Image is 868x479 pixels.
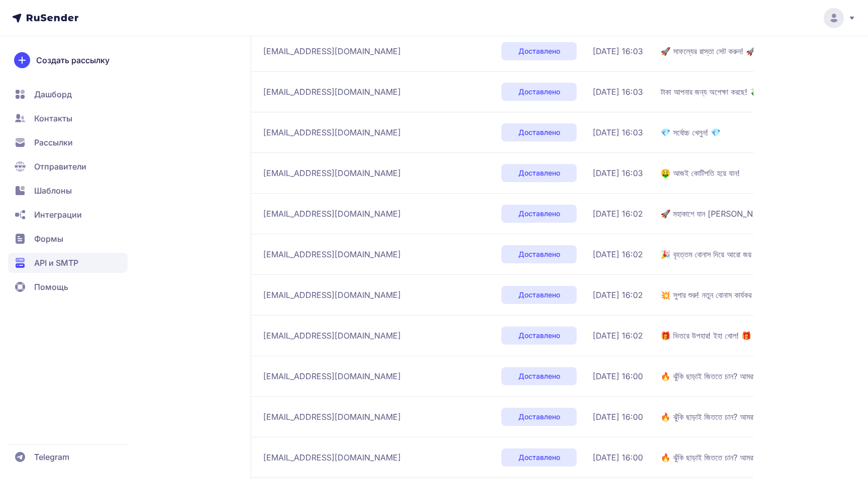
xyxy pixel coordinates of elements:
[593,248,643,260] span: [DATE] 16:02
[34,209,82,221] span: Интеграции
[34,136,73,148] span: Рассылки
[593,370,643,382] span: [DATE] 16:00
[263,370,401,382] span: [EMAIL_ADDRESS][DOMAIN_NAME]
[263,86,401,98] span: [EMAIL_ADDRESS][DOMAIN_NAME]
[518,87,560,97] span: Доставлено
[593,411,643,423] span: [DATE] 16:00
[661,86,760,98] span: টাকা আপনার জন্য অপেক্ষা করছে! 💸
[661,208,789,220] span: 🚀 মহাকাশে যান [PERSON_NAME]! 🚀
[661,370,796,382] span: 🔥 ঝুঁকি ছাড়াই জিততে চান? আমরা জানি কিভাবে!!!
[34,185,72,197] span: Шаблоны
[593,86,643,98] span: [DATE] 16:03
[593,451,643,463] span: [DATE] 16:00
[593,289,643,301] span: [DATE] 16:02
[661,126,721,138] span: 💎 সর্বোচ্চ খেলুন! 💎
[661,411,796,423] span: 🔥 ঝুঁকি ছাড়াই জিততে চান? আমরা জানি কিভাবে!!!
[263,45,401,57] span: [EMAIL_ADDRESS][DOMAIN_NAME]
[661,330,751,342] span: 🎁 ভিতরে উপহার! ইহা খোল! 🎁
[263,289,401,301] span: [EMAIL_ADDRESS][DOMAIN_NAME]
[593,208,643,220] span: [DATE] 16:02
[593,167,643,179] span: [DATE] 16:03
[518,168,560,178] span: Доставлено
[518,46,560,56] span: Доставлено
[518,290,560,300] span: Доставлено
[263,126,401,138] span: [EMAIL_ADDRESS][DOMAIN_NAME]
[34,233,63,245] span: Формы
[593,45,643,57] span: [DATE] 16:03
[661,248,817,260] span: 🎉 বৃহত্তম বোনাস দিয়ে আরো জয় এবং রোমাঞ্চের অভিজ্ঞতা!
[263,451,401,463] span: [EMAIL_ADDRESS][DOMAIN_NAME]
[34,112,72,124] span: Контакты
[661,45,756,57] span: 🚀 সাফল্যের রাস্তা সেট করুন! 🚀
[263,248,401,260] span: [EMAIL_ADDRESS][DOMAIN_NAME]
[518,452,560,462] span: Доставлено
[34,161,86,173] span: Отправители
[661,451,796,463] span: 🔥 ঝুঁকি ছাড়াই জিততে চান? আমরা জানি কিভাবে!!!
[661,167,740,179] span: 🤑 আজই কোটিপতি হয়ে যান!
[263,411,401,423] span: [EMAIL_ADDRESS][DOMAIN_NAME]
[518,412,560,422] span: Доставлено
[34,88,72,100] span: Дашборд
[593,330,643,342] span: [DATE] 16:02
[34,451,69,463] span: Telegram
[8,447,128,467] a: Telegram
[36,54,110,66] span: Создать рассылку
[518,209,560,219] span: Доставлено
[518,127,560,137] span: Доставлено
[518,331,560,341] span: Доставлено
[34,281,68,293] span: Помощь
[263,330,401,342] span: [EMAIL_ADDRESS][DOMAIN_NAME]
[518,371,560,381] span: Доставлено
[263,208,401,220] span: [EMAIL_ADDRESS][DOMAIN_NAME]
[661,289,773,301] span: 💥 সুপার শুরু! নতুন বোনাস কার্যকর হয়েছে!
[593,126,643,138] span: [DATE] 16:03
[263,167,401,179] span: [EMAIL_ADDRESS][DOMAIN_NAME]
[34,257,78,269] span: API и SMTP
[518,249,560,259] span: Доставлено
